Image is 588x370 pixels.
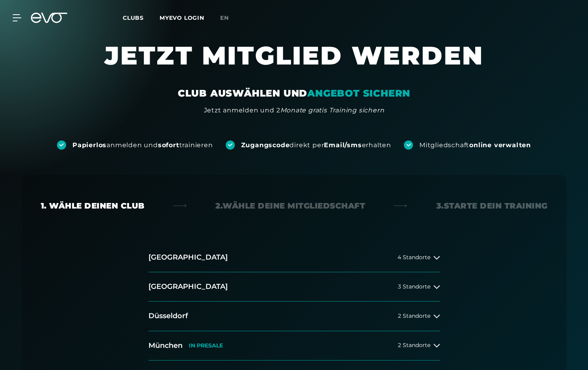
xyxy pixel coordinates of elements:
[307,87,410,99] em: ANGEBOT SICHERN
[148,252,228,262] h2: [GEOGRAPHIC_DATA]
[158,141,179,149] strong: sofort
[398,313,430,319] span: 2 Standorte
[324,141,362,149] strong: Email/sms
[148,282,228,292] h2: [GEOGRAPHIC_DATA]
[72,141,213,150] div: anmelden und trainieren
[148,302,440,331] button: Düsseldorf2 Standorte
[148,341,183,351] h2: München
[204,106,384,115] div: Jetzt anmelden und 2
[280,106,384,114] em: Monate gratis Training sichern
[469,141,531,149] strong: online verwalten
[398,284,430,290] span: 3 Standorte
[57,40,532,87] h1: JETZT MITGLIED WERDEN
[398,342,430,348] span: 2 Standorte
[148,243,440,272] button: [GEOGRAPHIC_DATA]4 Standorte
[419,141,531,150] div: Mitgliedschaft
[148,311,188,321] h2: Düsseldorf
[178,87,410,100] div: CLUB AUSWÄHLEN UND
[189,342,223,349] p: IN PRESALE
[148,272,440,302] button: [GEOGRAPHIC_DATA]3 Standorte
[398,254,430,260] span: 4 Standorte
[215,200,365,211] div: 2. Wähle deine Mitgliedschaft
[241,141,290,149] strong: Zugangscode
[41,200,145,211] div: 1. Wähle deinen Club
[148,331,440,361] button: MünchenIN PRESALE2 Standorte
[220,14,229,21] span: en
[220,13,238,23] a: en
[436,200,548,211] div: 3. Starte dein Training
[123,14,160,21] a: Clubs
[72,141,107,149] strong: Papierlos
[123,14,144,21] span: Clubs
[160,14,204,21] a: MYEVO LOGIN
[241,141,391,150] div: direkt per erhalten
